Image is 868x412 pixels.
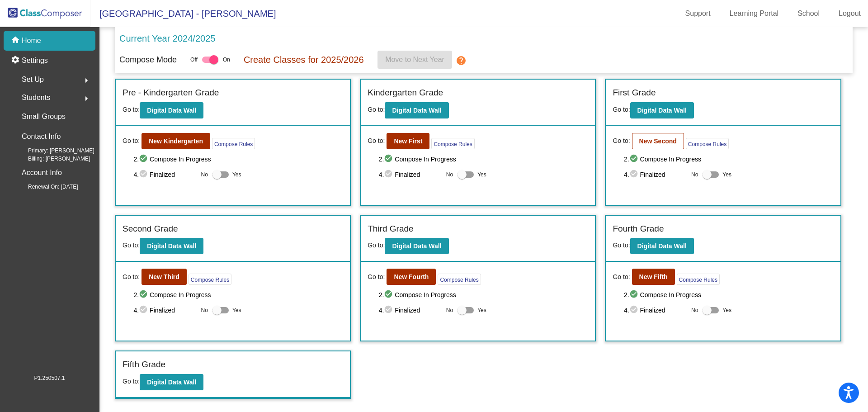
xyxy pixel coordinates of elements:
[14,183,78,191] span: Renewal On: [DATE]
[123,86,219,99] label: Pre - Kindergarten Grade
[223,56,230,64] span: On
[438,274,481,285] button: Compose Rules
[722,169,731,180] span: Yes
[629,289,640,300] mat-icon: check_circle
[637,242,687,250] b: Digital Data Wall
[139,289,150,300] mat-icon: check_circle
[831,6,868,21] a: Logout
[22,73,44,86] span: Set Up
[139,154,150,165] mat-icon: check_circle
[392,242,441,250] b: Digital Data Wall
[722,6,786,21] a: Learning Portal
[232,169,241,180] span: Yes
[22,166,62,179] p: Account Info
[613,272,630,282] span: Go to:
[387,269,436,285] button: New Fourth
[133,154,343,165] span: 2. Compose In Progress
[384,305,395,316] mat-icon: check_circle
[90,6,276,21] span: [GEOGRAPHIC_DATA] - [PERSON_NAME]
[677,274,720,285] button: Compose Rules
[22,130,61,143] p: Contact Info
[624,154,834,165] span: 2. Compose In Progress
[140,102,203,118] button: Digital Data Wall
[678,6,718,21] a: Support
[613,86,656,99] label: First Grade
[624,305,687,316] span: 4. Finalized
[147,379,196,386] b: Digital Data Wall
[632,133,684,149] button: New Second
[140,374,203,390] button: Digital Data Wall
[142,269,187,285] button: New Third
[14,155,90,163] span: Billing: [PERSON_NAME]
[630,102,694,118] button: Digital Data Wall
[639,273,668,280] b: New Fifth
[613,242,630,249] span: Go to:
[722,305,731,316] span: Yes
[446,306,453,314] span: No
[123,223,178,236] label: Second Grade
[189,274,231,285] button: Compose Rules
[119,32,215,45] p: Current Year 2024/2025
[149,273,179,280] b: New Third
[431,138,474,149] button: Compose Rules
[123,378,140,385] span: Go to:
[368,242,385,249] span: Go to:
[613,106,630,113] span: Go to:
[368,86,443,99] label: Kindergarten Grade
[123,136,140,146] span: Go to:
[201,170,208,179] span: No
[686,138,729,149] button: Compose Rules
[477,169,486,180] span: Yes
[385,238,448,254] button: Digital Data Wall
[632,269,675,285] button: New Fifth
[629,154,640,165] mat-icon: check_circle
[379,289,589,300] span: 2. Compose In Progress
[379,305,442,316] span: 4. Finalized
[613,223,664,236] label: Fourth Grade
[11,35,22,46] mat-icon: home
[22,110,66,123] p: Small Groups
[368,272,385,282] span: Go to:
[629,305,640,316] mat-icon: check_circle
[133,305,196,316] span: 4. Finalized
[384,154,395,165] mat-icon: check_circle
[11,55,22,66] mat-icon: settings
[613,136,630,146] span: Go to:
[22,35,41,46] p: Home
[385,102,448,118] button: Digital Data Wall
[624,169,687,180] span: 4. Finalized
[190,56,198,64] span: Off
[637,107,687,114] b: Digital Data Wall
[22,55,48,66] p: Settings
[446,170,453,179] span: No
[81,93,92,104] mat-icon: arrow_right
[392,107,441,114] b: Digital Data Wall
[394,273,429,280] b: New Fourth
[630,238,694,254] button: Digital Data Wall
[387,133,429,149] button: New First
[123,242,140,249] span: Go to:
[133,169,196,180] span: 4. Finalized
[123,272,140,282] span: Go to:
[691,306,698,314] span: No
[147,242,196,250] b: Digital Data Wall
[477,305,486,316] span: Yes
[81,75,92,86] mat-icon: arrow_right
[212,138,255,149] button: Compose Rules
[456,55,467,66] mat-icon: help
[139,169,150,180] mat-icon: check_circle
[368,106,385,113] span: Go to:
[123,106,140,113] span: Go to:
[384,289,395,300] mat-icon: check_circle
[149,137,203,145] b: New Kindergarten
[639,137,677,145] b: New Second
[14,147,94,155] span: Primary: [PERSON_NAME]
[691,170,698,179] span: No
[379,169,442,180] span: 4. Finalized
[244,53,364,66] p: Create Classes for 2025/2026
[22,91,50,104] span: Students
[385,56,444,63] span: Move to Next Year
[123,358,165,371] label: Fifth Grade
[368,223,413,236] label: Third Grade
[133,289,343,300] span: 2. Compose In Progress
